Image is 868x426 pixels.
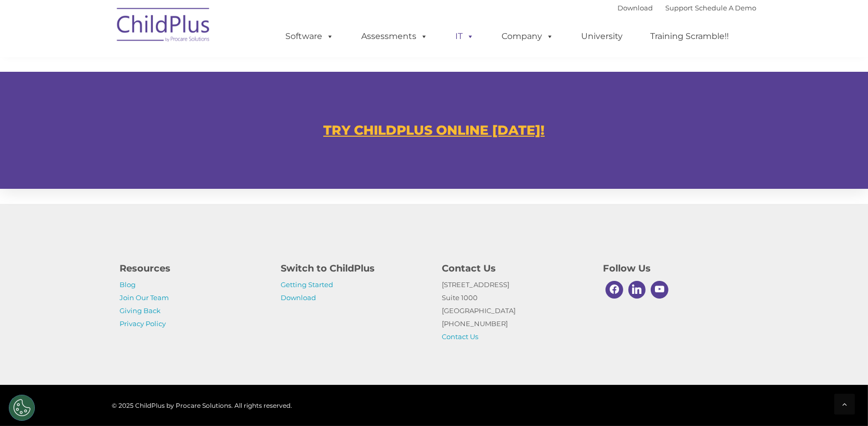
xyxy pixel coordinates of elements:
[442,332,478,341] a: Contact Us
[281,293,316,302] a: Download
[603,278,626,301] a: Facebook
[816,376,868,426] iframe: Chat Widget
[640,26,739,47] a: Training Scramble!!
[281,261,426,276] h4: Switch to ChildPlus
[665,4,693,12] a: Support
[617,4,756,12] font: |
[351,26,438,47] a: Assessments
[120,261,265,276] h4: Resources
[617,4,653,12] a: Download
[275,26,344,47] a: Software
[571,26,633,47] a: University
[603,261,748,276] h4: Follow Us
[112,1,216,53] img: ChildPlus by Procare Solutions
[120,306,161,315] a: Giving Back
[120,280,136,289] a: Blog
[695,4,756,12] a: Schedule A Demo
[442,261,587,276] h4: Contact Us
[120,319,166,328] a: Privacy Policy
[442,278,587,343] p: [STREET_ADDRESS] Suite 1000 [GEOGRAPHIC_DATA] [PHONE_NUMBER]
[9,395,35,421] button: Cookies Settings
[112,402,292,409] span: © 2025 ChildPlus by Procare Solutions. All rights reserved.
[323,122,545,138] a: TRY CHILDPLUS ONLINE [DATE]!
[281,280,333,289] a: Getting Started
[648,278,671,301] a: Youtube
[626,278,649,301] a: Linkedin
[491,26,564,47] a: Company
[445,26,484,47] a: IT
[120,293,169,302] a: Join Our Team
